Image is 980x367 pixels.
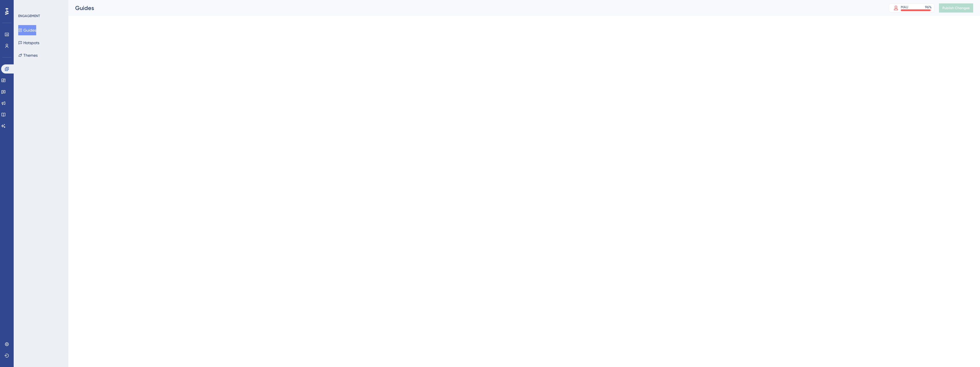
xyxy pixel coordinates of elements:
[18,38,39,48] button: Hotspots
[925,5,932,9] div: 96 %
[18,14,40,18] div: ENGAGEMENT
[18,50,38,60] button: Themes
[75,4,875,12] div: Guides
[942,6,970,10] span: Publish Changes
[18,25,36,35] button: Guides
[901,5,908,9] div: MAU
[939,3,973,13] button: Publish Changes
